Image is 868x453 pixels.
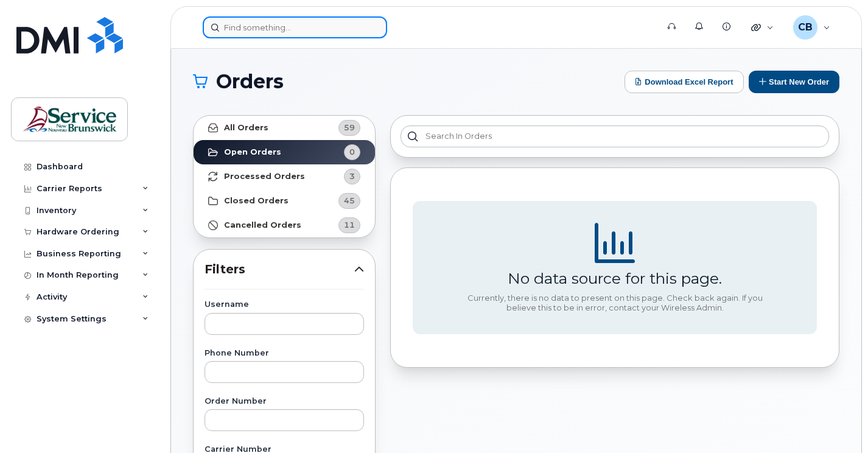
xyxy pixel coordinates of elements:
button: Download Excel Report [625,71,744,93]
a: All Orders59 [194,116,375,140]
span: Filters [205,261,354,278]
label: Order Number [205,398,364,406]
span: 59 [344,122,355,133]
a: Processed Orders3 [194,164,375,189]
div: Currently, there is no data to present on this page. Check back again. If you believe this to be ... [463,293,767,312]
strong: Cancelled Orders [224,220,301,230]
label: Phone Number [205,349,364,357]
button: Start New Order [749,71,839,93]
a: Open Orders0 [194,140,375,164]
span: 11 [344,219,355,231]
a: Closed Orders45 [194,189,375,213]
label: Username [205,301,364,309]
strong: Processed Orders [224,172,305,181]
span: 45 [344,195,355,206]
strong: Open Orders [224,147,281,157]
strong: Closed Orders [224,196,289,206]
strong: All Orders [224,123,268,133]
a: Cancelled Orders11 [194,213,375,237]
span: Orders [216,72,284,91]
input: Search in orders [401,125,829,147]
div: No data source for this page. [508,269,722,287]
span: 3 [349,170,355,182]
span: 0 [349,146,355,158]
